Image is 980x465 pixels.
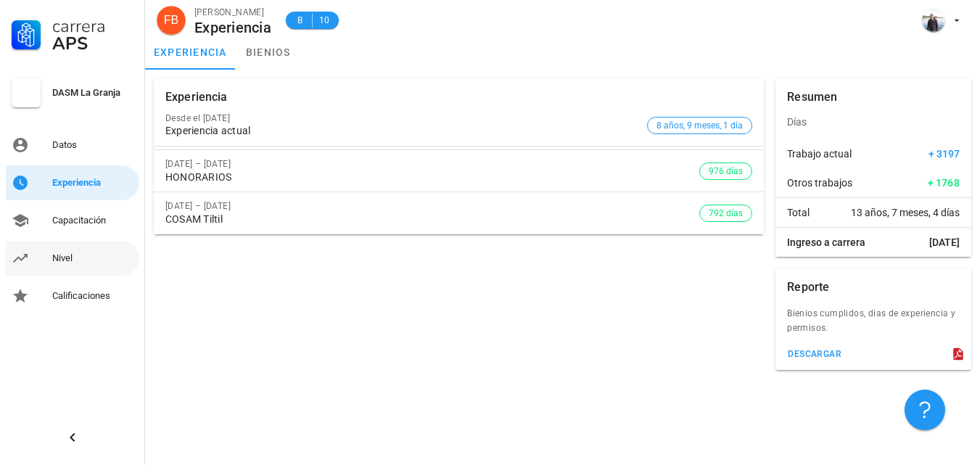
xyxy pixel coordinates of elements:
div: descargar [787,349,841,359]
span: B [295,13,306,28]
a: Capacitación [6,203,139,238]
div: [DATE] – [DATE] [165,201,699,211]
div: Calificaciones [52,290,133,302]
div: [PERSON_NAME] [194,5,271,20]
span: Otros trabajos [787,176,852,190]
div: avatar [922,9,945,32]
div: Días [775,104,971,139]
div: Experiencia [194,20,271,36]
span: 13 años, 7 meses, 4 días [851,205,960,220]
div: [DATE] – [DATE] [165,159,699,169]
a: experiencia [145,35,236,70]
div: Datos [52,139,133,151]
div: avatar [157,6,186,35]
div: Experiencia [52,177,133,189]
div: Experiencia [165,78,228,116]
div: Resumen [787,78,837,116]
div: APS [52,35,133,52]
div: HONORARIOS [165,171,699,184]
span: 8 años, 9 meses, 1 día [656,118,743,133]
span: FB [164,6,178,35]
div: Reporte [787,268,829,306]
div: Carrera [52,17,133,35]
div: COSAM Tiltil [165,213,699,226]
span: Ingreso a carrera [787,235,865,250]
span: Trabajo actual [787,147,852,161]
div: DASM La Granja [52,87,133,99]
span: [DATE] [929,235,960,250]
button: descargar [781,344,847,364]
div: Bienios cumplidos, dias de experiencia y permisos. [775,306,971,344]
a: Experiencia [6,165,139,200]
span: + 1768 [928,176,960,190]
span: 10 [318,13,330,28]
div: Nivel [52,252,133,264]
span: + 3197 [928,147,960,161]
div: Capacitación [52,215,133,226]
a: Nivel [6,241,139,276]
span: 792 días [709,205,743,221]
a: bienios [236,35,301,70]
span: 976 días [709,163,743,179]
span: Total [787,205,810,220]
a: Datos [6,128,139,162]
a: Calificaciones [6,279,139,313]
div: Experiencia actual [165,125,641,137]
div: Desde el [DATE] [165,113,641,123]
